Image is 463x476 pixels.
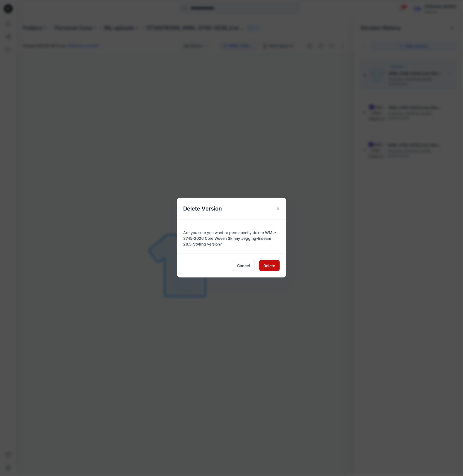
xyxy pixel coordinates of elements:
[177,198,229,220] h5: Delete Version
[264,263,275,268] span: Delete
[237,263,250,268] span: Cancel
[259,260,280,271] button: Delete
[273,204,283,214] button: Close
[184,226,280,247] div: Are you sure you want to permanently delete version?
[233,260,255,271] button: Cancel
[184,230,276,246] span: WML-3745-2026_Core Woven Skinny Jegging-Inseam 28.5-Styling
